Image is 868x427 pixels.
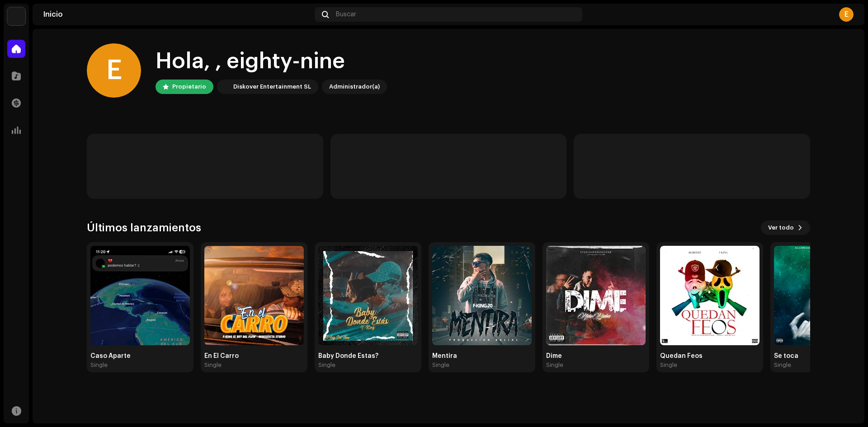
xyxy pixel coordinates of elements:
[761,221,810,235] button: Ver todo
[660,352,759,360] div: Quedan Feos
[204,361,222,369] div: Single
[768,219,794,237] span: Ver todo
[432,361,449,369] div: Single
[432,352,532,360] div: Mentira
[87,221,201,235] h3: Últimos lanzamientos
[219,81,230,92] img: 297a105e-aa6c-4183-9ff4-27133c00f2e2
[432,246,532,345] img: b869ea9a-3352-4788-a3ab-626a386941d4
[43,11,311,18] div: Inicio
[329,81,380,92] div: Administrador(a)
[546,361,563,369] div: Single
[90,246,190,345] img: 14c7b118-09da-4d32-a838-4a2096976713
[660,246,759,345] img: 9a2a3fa9-129d-4171-9983-76d3e129429f
[774,361,791,369] div: Single
[318,352,418,360] div: Baby Donde Estas?
[839,7,854,22] div: E
[87,43,141,98] div: E
[156,47,387,76] div: Hola, , eighty-nine
[336,11,356,18] span: Buscar
[204,246,304,345] img: a197f9b4-3918-4157-8ba0-b05cbaf36b53
[204,352,304,360] div: En El Carro
[660,361,677,369] div: Single
[318,246,418,345] img: a7db3352-1902-43d2-83b3-e84641938ed7
[546,352,646,360] div: Dime
[546,246,646,345] img: 859a672d-60e4-44f9-8618-c56aed9f1f1a
[172,81,206,92] div: Propietario
[233,81,311,92] div: Diskover Entertainment SL
[90,361,108,369] div: Single
[318,361,335,369] div: Single
[90,352,190,360] div: Caso Aparte
[7,7,25,25] img: 297a105e-aa6c-4183-9ff4-27133c00f2e2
